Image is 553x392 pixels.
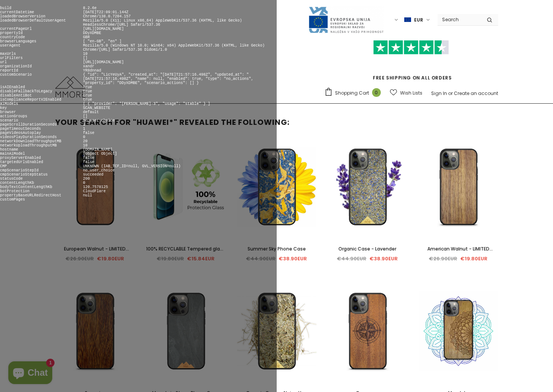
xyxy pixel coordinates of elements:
pre: 0 [83,181,85,185]
input: Search Site [438,14,481,25]
span: 0 [372,88,381,97]
pre: DDyXDMBE [83,31,101,35]
pre: [object Object] [83,152,117,156]
a: Organic Case - Lavender [328,245,407,253]
pre: [DATE]T22:09:01.144Z [83,10,128,14]
pre: no_user_choice [83,168,115,173]
pre: default [83,110,99,114]
a: Wish Lists [390,86,422,100]
span: FREE SHIPPING ON ALL ORDERS [324,44,498,81]
pre: 120.7578125 [83,185,108,189]
pre: false [83,131,94,135]
span: €19.80EUR [460,255,488,262]
pre: { "id": "LicYeUyA", "created_at": "[DATE]T21:57:16.498Z", "updated_at": "[DATE]T21:57:16.498Z", "... [83,73,253,85]
img: Trust Pilot Stars [373,40,449,55]
a: American Walnut - LIMITED EDITION [419,245,498,253]
pre: [ "en-GB", "en" ] [83,39,122,44]
span: €44.90EUR [337,255,366,262]
span: €38.90EUR [279,255,307,262]
img: Introduction Tanganika Wood [419,290,498,372]
pre: 10 [83,52,87,56]
pre: true [83,98,92,102]
a: Summer Sky Phone Case [237,245,316,253]
pre: [ { "provider": "[PERSON_NAME]-3", "usage": "stable" } ] [83,102,210,106]
pre: 20 [83,139,87,143]
img: American Walnut Raw Wood [419,146,498,228]
pre: true [83,93,92,98]
pre: CloudFlare [83,189,106,193]
pre: 1 [83,127,85,131]
pre: GBR [83,35,90,39]
pre: 10 [83,143,87,148]
img: Dried Hay Held in Hands [237,290,316,372]
pre: Mozilla/5.0 (X11; Linux x86_64) AppleWebKit/537.36 (KHTML, like Gecko) HeadlessChrome/[URL] Safar... [83,19,242,27]
span: Organic Case - Lavender [338,246,396,252]
pre: YR8dnnad [83,68,101,73]
pre: UNKNOWN (IAB_TCF_ID=null, GVL_VERSION=null) [83,164,181,168]
img: Javni Razpis [308,6,384,34]
pre: true [83,85,92,89]
a: Create an account [454,90,498,96]
pre: 0 [83,135,85,139]
iframe: Customer reviews powered by Trustpilot [324,54,498,74]
pre: [] [83,114,87,118]
pre: true [83,89,92,93]
pre: 200 [83,177,90,181]
span: American Walnut - LIMITED EDITION [427,246,493,260]
img: Wood Description Mahogany [328,290,407,372]
span: EUR [414,16,423,24]
a: Javni Razpis [308,16,384,23]
span: Summer Sky Phone Case [248,246,306,252]
pre: no_user_choice [83,118,115,123]
pre: succeeded [83,173,103,177]
pre: 8.2.6e [83,6,97,10]
pre: SCAN_WEBSITE [83,106,110,110]
pre: Chrome/138.0.7204.157 [83,14,131,19]
pre: false [83,160,94,164]
span: Shopping Cart [335,89,369,97]
pre: xandr [83,64,94,68]
pre: [URL][DOMAIN_NAME] [83,60,124,64]
span: or [448,90,453,96]
span: Wish Lists [400,89,422,97]
a: Sign In [431,90,447,96]
pre: [URL][DOMAIN_NAME] [83,27,124,31]
span: €26.90EUR [429,255,457,262]
span: €38.90EUR [369,255,398,262]
pre: false [83,156,94,160]
pre: [] [83,56,87,60]
pre: 1 [83,123,85,127]
a: Shopping Cart 0 [324,87,385,99]
img: Real Organic Hanpicked Lavender Flowers held in Hand [328,146,407,228]
pre: Mozilla/5.0 (Windows NT 10.0; Win64; x64) AppleWebKit/537.36 (KHTML, like Gecko) Chrome/[URL] Saf... [83,44,265,52]
pre: null [83,193,92,198]
img: Summer Sky Phone Case [237,146,316,228]
pre: [DOMAIN_NAME] [83,148,112,152]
